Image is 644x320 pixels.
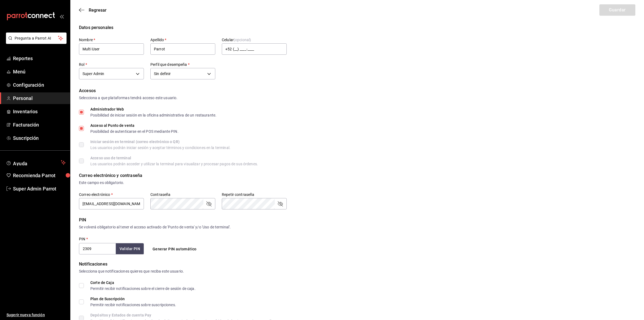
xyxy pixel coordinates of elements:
[150,38,215,42] label: Apellido
[15,35,58,41] span: Pregunta a Parrot AI
[6,33,67,44] button: Pregunta a Parrot AI
[90,303,176,307] div: Permitir recibir notificaciones sobre suscripciones.
[60,14,64,18] button: open_drawer_menu
[90,130,179,133] div: Posibilidad de autenticarse en el POS mediante PIN.
[79,180,635,186] div: Este campo es obligatorio.
[116,243,144,254] button: Validar PIN
[150,193,215,196] label: Contraseña
[79,172,635,179] div: Correo electrónico y contraseña
[13,95,66,102] span: Personal
[150,63,215,66] label: Perfil que desempeña
[6,312,66,318] span: Sugerir nueva función
[4,39,67,45] a: Pregunta a Parrot AI
[79,24,635,31] div: Datos personales
[13,68,66,75] span: Menú
[79,68,144,79] div: Super Admin
[222,38,287,42] label: Celular
[90,156,258,160] div: Acceso uso de terminal
[222,193,287,196] label: Repetir contraseña
[90,146,230,150] div: Los usuarios podrán iniciar sesión y aceptar términos y condiciones en la terminal.
[13,172,66,179] span: Recomienda Parrot
[79,237,88,241] label: PIN
[79,38,144,42] label: Nombre
[90,281,196,285] div: Corte de Caja
[150,68,215,79] div: Sin definir
[234,38,251,42] span: (opcional)
[79,88,635,94] div: Accesos
[13,185,66,192] span: Super Admin Parrot
[79,95,635,101] div: Selecciona a que plataformas tendrá acceso este usuario.
[79,193,144,196] label: Correo electrónico
[13,55,66,62] span: Reportes
[90,140,230,144] div: Iniciar sesión en terminal (correo electrónico o QR)
[13,81,66,89] span: Configuración
[13,134,66,142] span: Suscripción
[79,224,635,230] div: Se volverá obligatorio al tener el acceso activado de 'Punto de venta' y/o 'Uso de terminal'.
[89,8,107,13] span: Regresar
[79,243,116,254] input: 3 a 6 dígitos
[150,244,199,254] button: Generar PIN automático
[90,124,179,127] div: Acceso al Punto de venta
[79,63,144,66] label: Rol
[90,297,176,301] div: Plan de Suscripción
[79,261,635,267] div: Notificaciones
[90,162,258,166] div: Los usuarios podrán acceder y utilizar la terminal para visualizar y procesar pagos de sus órdenes.
[90,313,277,317] div: Depósitos y Estados de cuenta Pay
[90,287,196,290] div: Permitir recibir notificaciones sobre el cierre de sesión de caja.
[13,121,66,128] span: Facturación
[79,269,635,274] div: Selecciona que notificaciones quieres que reciba este usuario.
[79,198,144,209] input: ejemplo@gmail.com
[206,201,212,207] button: passwordField
[90,107,216,111] div: Administrador Web
[79,217,635,223] div: PIN
[90,113,216,117] div: Posibilidad de iniciar sesión en la oficina administrativa de un restaurante.
[13,108,66,115] span: Inventarios
[79,8,107,13] button: Regresar
[13,159,59,166] span: Ayuda
[277,201,283,207] button: passwordField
